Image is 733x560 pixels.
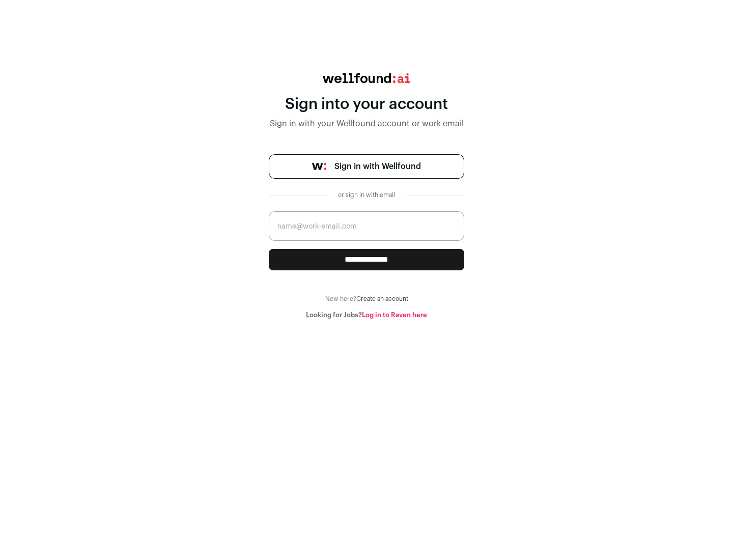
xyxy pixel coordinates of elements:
[323,73,410,83] img: wellfound:ai
[362,312,427,318] a: Log in to Raven here
[356,296,408,302] a: Create an account
[269,95,464,114] div: Sign into your account
[312,163,326,170] img: wellfound-symbol-flush-black-fb3c872781a75f747ccb3a119075da62bfe97bd399995f84a933054e44a575c4.png
[334,160,421,173] span: Sign in with Wellfound
[269,311,464,319] div: Looking for Jobs?
[269,118,464,130] div: Sign in with your Wellfound account or work email
[269,154,464,179] a: Sign in with Wellfound
[334,191,399,199] div: or sign in with email
[269,211,464,241] input: name@work-email.com
[269,295,464,303] div: New here?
